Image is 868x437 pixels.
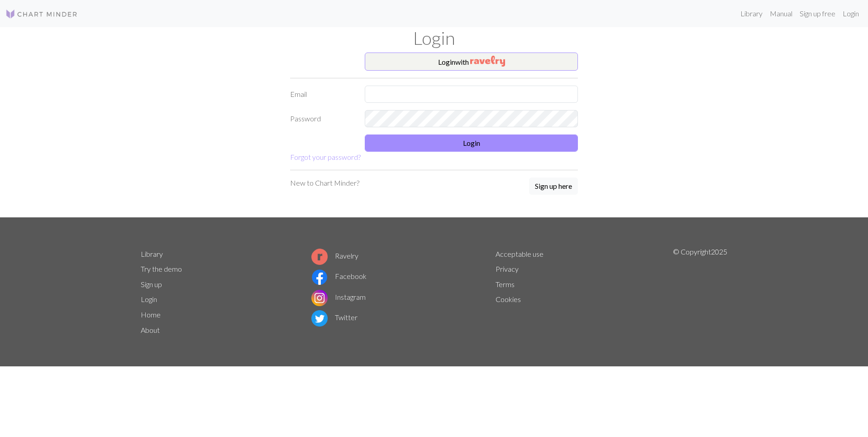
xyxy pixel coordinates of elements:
[496,295,521,303] a: Cookies
[311,249,328,265] img: Ravelry logo
[365,53,578,71] button: Loginwith
[311,310,328,327] img: Twitter logo
[470,56,505,67] img: Ravelry
[311,313,358,322] a: Twitter
[496,250,544,258] a: Acceptable use
[365,134,578,152] button: Login
[285,86,359,103] label: Email
[141,310,161,319] a: Home
[496,280,515,288] a: Terms
[529,178,578,196] a: Sign up here
[141,250,163,258] a: Library
[285,110,359,127] label: Password
[673,246,727,338] p: © Copyright 2025
[839,5,863,23] a: Login
[5,9,78,19] img: Logo
[290,178,359,188] p: New to Chart Minder?
[311,290,328,306] img: Instagram logo
[311,272,367,280] a: Facebook
[737,5,766,23] a: Library
[766,5,796,23] a: Manual
[290,153,361,161] a: Forgot your password?
[141,295,157,303] a: Login
[135,27,733,49] h1: Login
[141,280,162,288] a: Sign up
[796,5,839,23] a: Sign up free
[496,264,519,273] a: Privacy
[311,269,328,285] img: Facebook logo
[311,293,366,301] a: Instagram
[141,326,160,334] a: About
[141,264,182,273] a: Try the demo
[311,251,358,260] a: Ravelry
[529,178,578,195] button: Sign up here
